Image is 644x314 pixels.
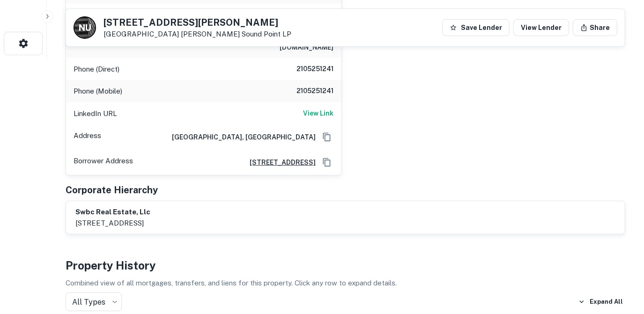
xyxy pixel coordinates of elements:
p: N U [79,22,91,34]
h6: 2105251241 [278,64,334,75]
button: Share [573,19,617,36]
a: [STREET_ADDRESS] [243,157,316,168]
div: All Types [66,292,122,311]
p: Address [74,130,101,144]
p: Combined view of all mortgages, transfers, and liens for this property. Click any row to expand d... [66,277,625,289]
a: View Link [303,108,334,119]
p: Phone (Direct) [74,64,119,75]
h4: Property History [66,257,625,274]
p: [STREET_ADDRESS] [75,218,150,229]
h6: [GEOGRAPHIC_DATA], [GEOGRAPHIC_DATA] [165,132,316,142]
p: Phone (Mobile) [74,86,122,97]
h6: View Link [303,108,334,118]
p: [GEOGRAPHIC_DATA] [104,30,291,38]
h6: 2105251241 [278,86,334,97]
button: Copy Address [320,130,334,144]
button: Expand All [576,295,625,309]
h6: swbc real estate, llc [75,207,150,218]
button: Save Lender [442,19,510,36]
button: Copy Address [320,155,334,169]
a: View Lender [513,19,569,36]
h5: Corporate Hierarchy [66,183,158,197]
iframe: Chat Widget [597,239,644,284]
a: N U [74,16,96,39]
p: Borrower Address [74,155,133,169]
p: LinkedIn URL [74,108,117,119]
a: [PERSON_NAME] Sound Point LP [181,30,291,38]
h5: [STREET_ADDRESS][PERSON_NAME] [104,18,291,27]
